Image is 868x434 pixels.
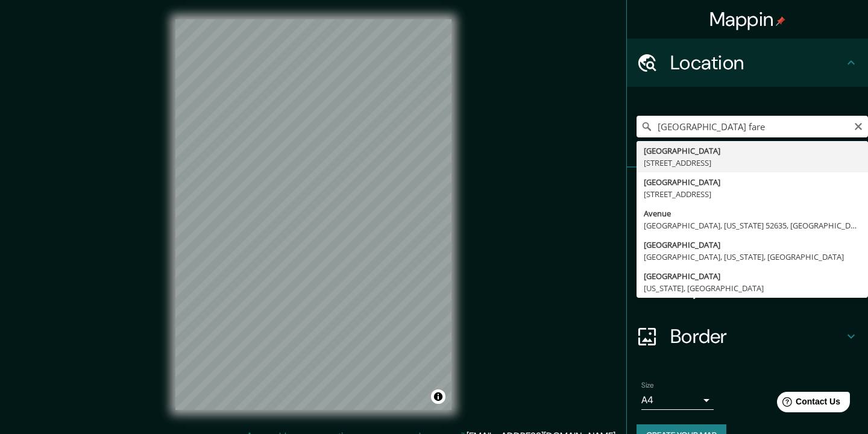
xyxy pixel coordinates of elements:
[670,51,844,75] h4: Location
[175,19,451,410] canvas: Map
[644,270,861,282] div: [GEOGRAPHIC_DATA]
[644,282,861,294] div: [US_STATE], [GEOGRAPHIC_DATA]
[670,276,844,300] h4: Layout
[644,157,861,169] div: [STREET_ADDRESS]
[644,188,861,200] div: [STREET_ADDRESS]
[644,239,861,251] div: [GEOGRAPHIC_DATA]
[627,216,868,264] div: Style
[627,264,868,312] div: Layout
[644,176,861,188] div: [GEOGRAPHIC_DATA]
[761,387,855,421] iframe: Help widget launcher
[670,324,844,348] h4: Border
[627,312,868,360] div: Border
[641,380,654,391] label: Size
[776,16,785,26] img: pin-icon.png
[637,116,868,137] input: Pick your city or area
[644,251,861,263] div: [GEOGRAPHIC_DATA], [US_STATE], [GEOGRAPHIC_DATA]
[431,389,445,404] button: Toggle attribution
[641,391,714,410] div: A4
[627,168,868,216] div: Pins
[854,120,863,131] button: Clear
[644,145,861,157] div: [GEOGRAPHIC_DATA]
[627,39,868,87] div: Location
[709,7,786,31] h4: Mappin
[644,207,861,219] div: Avenue
[644,219,861,231] div: [GEOGRAPHIC_DATA], [US_STATE] 52635, [GEOGRAPHIC_DATA]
